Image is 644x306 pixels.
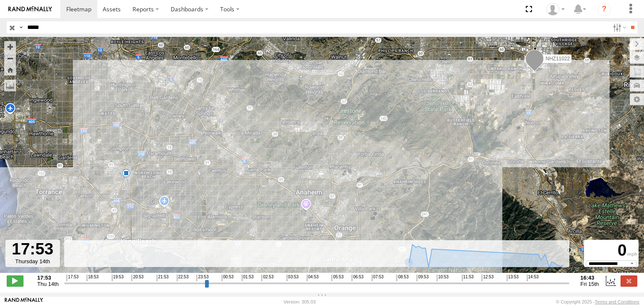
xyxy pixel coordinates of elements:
[507,275,519,281] span: 13:53
[556,299,639,304] div: © Copyright 2025 -
[4,41,16,52] button: Zoom in
[580,275,599,281] strong: 16:43
[5,298,43,306] a: Visit our Website
[332,275,343,281] span: 05:53
[132,275,143,281] span: 20:53
[307,275,319,281] span: 04:53
[177,275,189,281] span: 22:53
[597,3,611,16] i: ?
[4,64,16,75] button: Zoom Home
[197,275,208,281] span: 23:53
[37,281,59,287] span: Thu 14th Aug 2025
[417,275,428,281] span: 09:53
[630,93,644,105] label: Map Settings
[222,275,234,281] span: 00:53
[4,52,16,64] button: Zoom out
[242,275,254,281] span: 01:53
[4,80,16,91] label: Measure
[37,275,59,281] strong: 17:53
[112,275,124,281] span: 19:53
[610,21,628,34] label: Search Filter Options
[397,275,408,281] span: 08:53
[7,275,23,286] label: Play/Stop
[621,275,637,286] label: Close
[437,275,449,281] span: 10:53
[262,275,273,281] span: 02:53
[352,275,364,281] span: 06:53
[8,6,52,12] img: rand-logo.svg
[545,56,570,62] span: NHZ11022
[543,3,568,16] div: Zulema McIntosch
[87,275,99,281] span: 18:53
[284,299,316,304] div: Version: 305.03
[287,275,299,281] span: 03:53
[580,281,599,287] span: Fri 15th Aug 2025
[462,275,474,281] span: 11:53
[372,275,384,281] span: 07:53
[482,275,493,281] span: 12:53
[67,275,78,281] span: 17:53
[585,241,637,260] div: 0
[595,299,639,304] a: Terms and Conditions
[18,21,24,34] label: Search Query
[157,275,169,281] span: 21:53
[527,275,539,281] span: 14:53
